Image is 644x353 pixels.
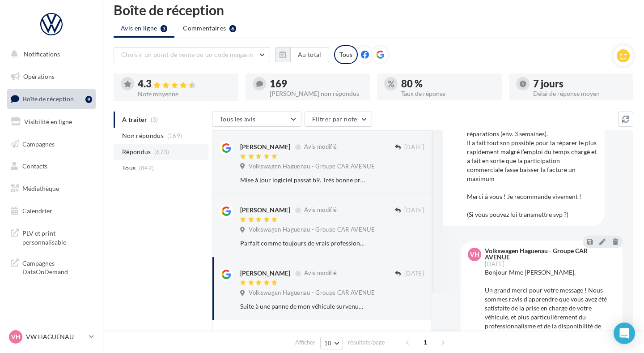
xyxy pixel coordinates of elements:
[114,47,270,62] button: Choisir un point de vente ou un code magasin
[5,135,97,154] a: Campagnes
[404,143,424,151] span: [DATE]
[240,142,290,151] div: [PERSON_NAME]
[320,337,343,349] button: 10
[295,338,315,347] span: Afficher
[5,202,97,220] a: Calendrier
[324,340,332,347] span: 10
[404,207,424,215] span: [DATE]
[270,79,363,89] div: 169
[5,224,97,250] a: PLV et print personnalisable
[533,90,627,97] div: Délai de réponse moyen
[139,164,154,172] span: (842)
[11,332,21,341] span: VH
[85,96,92,103] div: 9
[240,206,290,215] div: [PERSON_NAME]
[240,239,366,248] div: Parfait comme toujours de vrais professionnels
[334,45,358,64] div: Tous
[467,67,597,219] div: Suite à une panne de mon véhicule survenue fin juin, mon véhicule a été pris en charge par M. [PE...
[114,3,633,17] div: Boîte de réception
[5,157,97,176] a: Contacts
[304,207,337,214] span: Avis modifié
[5,179,97,198] a: Médiathèque
[304,143,337,151] span: Avis modifié
[22,207,52,215] span: Calendrier
[138,79,231,89] div: 4.3
[249,226,375,234] span: Volkswagen Haguenau - Groupe CAR AVENUE
[404,270,424,278] span: [DATE]
[138,91,231,97] div: Note moyenne
[249,289,375,297] span: Volkswagen Haguenau - Groupe CAR AVENUE
[22,140,55,147] span: Campagnes
[240,269,290,278] div: [PERSON_NAME]
[5,89,97,108] a: Boîte de réception9
[22,257,92,276] span: Campagnes DataOnDemand
[24,118,72,125] span: Visibilité en ligne
[5,45,94,64] button: Notifications
[23,73,55,80] span: Opérations
[122,131,164,140] span: Non répondus
[348,338,385,347] span: résultats/page
[240,176,366,185] div: Mise à jour logiciel passat b9. Très bonne prise en charge. Très bon accueil Délai respecté
[121,51,254,58] span: Choisir un point de vente ou un code magasin
[229,25,236,32] div: 6
[122,164,136,172] span: Tous
[485,261,504,267] span: [DATE]
[220,115,256,123] span: Tous les avis
[23,95,74,103] span: Boîte de réception
[5,67,97,86] a: Opérations
[26,332,85,341] p: VW HAGUENAU
[270,90,363,97] div: [PERSON_NAME] non répondus
[485,248,614,260] div: Volkswagen Haguenau - Groupe CAR AVENUE
[275,47,329,62] button: Au total
[167,132,182,139] span: (169)
[212,112,301,127] button: Tous les avis
[7,328,96,345] a: VH VW HAGUENAU
[418,335,432,349] span: 1
[401,90,495,97] div: Taux de réponse
[240,302,366,311] div: Suite à une panne de mon véhicule survenue fin juin, mon véhicule a été pris en charge par M. [PE...
[154,148,169,155] span: (673)
[22,162,47,170] span: Contacts
[304,270,337,277] span: Avis modifié
[22,227,92,246] span: PLV et print personnalisable
[470,250,479,259] span: VH
[5,254,97,280] a: Campagnes DataOnDemand
[22,185,59,192] span: Médiathèque
[183,24,226,33] span: Commentaires
[533,79,627,89] div: 7 jours
[614,323,635,344] div: Open Intercom Messenger
[24,50,60,58] span: Notifications
[5,112,97,131] a: Visibilité en ligne
[249,163,375,171] span: Volkswagen Haguenau - Groupe CAR AVENUE
[122,147,151,156] span: Répondus
[305,112,372,127] button: Filtrer par note
[401,79,495,89] div: 80 %
[290,47,329,62] button: Au total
